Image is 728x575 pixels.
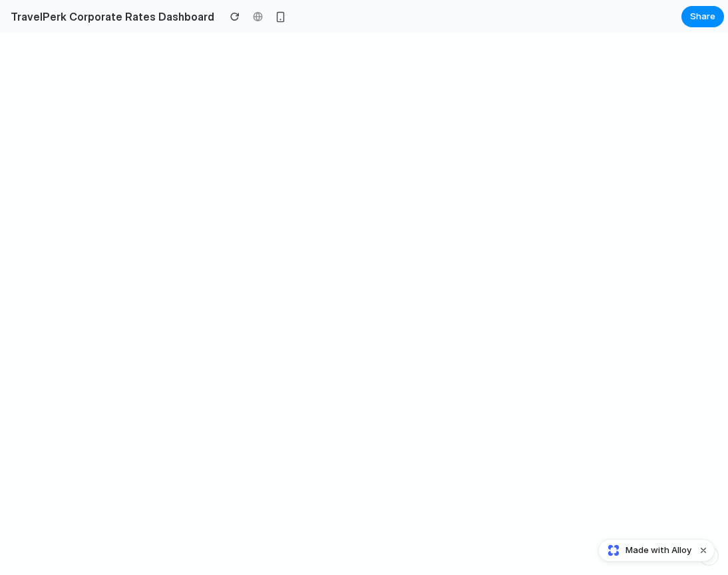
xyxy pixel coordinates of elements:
span: Made with Alloy [626,544,691,557]
h2: TravelPerk Corporate Rates Dashboard [5,9,214,25]
span: Share [690,10,715,23]
button: Dismiss watermark [695,542,711,558]
button: Share [681,6,724,27]
a: Made with Alloy [599,544,693,557]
